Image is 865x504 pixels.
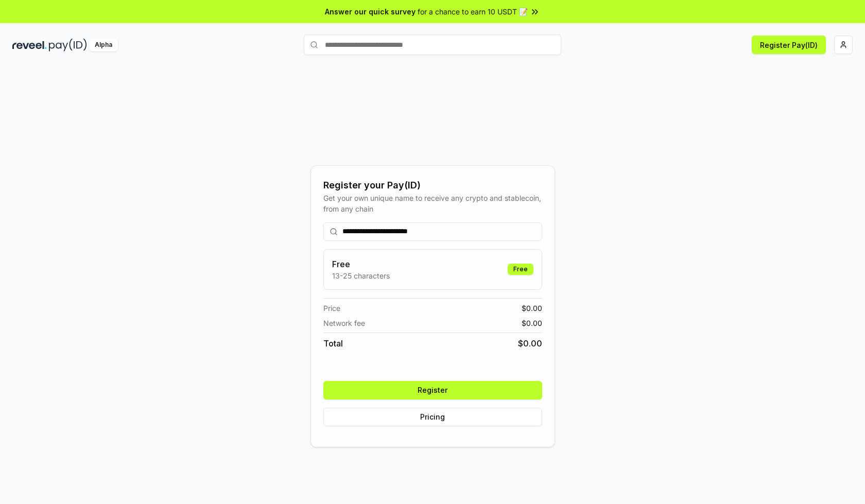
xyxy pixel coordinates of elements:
button: Pricing [323,408,542,426]
p: 13-25 characters [332,270,390,281]
span: $ 0.00 [522,318,542,328]
div: Free [508,264,533,275]
div: Alpha [89,39,118,51]
div: Register your Pay(ID) [323,178,542,193]
h3: Free [332,258,390,270]
span: $ 0.00 [518,337,542,350]
img: pay_id [49,39,87,51]
span: Network fee [323,318,365,328]
span: Price [323,303,340,314]
button: Register Pay(ID) [752,36,826,54]
button: Register [323,381,542,399]
span: Total [323,337,343,350]
span: for a chance to earn 10 USDT 📝 [418,6,528,17]
div: Get your own unique name to receive any crypto and stablecoin, from any chain [323,193,542,214]
img: reveel_dark [12,39,47,51]
span: $ 0.00 [522,303,542,314]
span: Answer our quick survey [325,6,416,17]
